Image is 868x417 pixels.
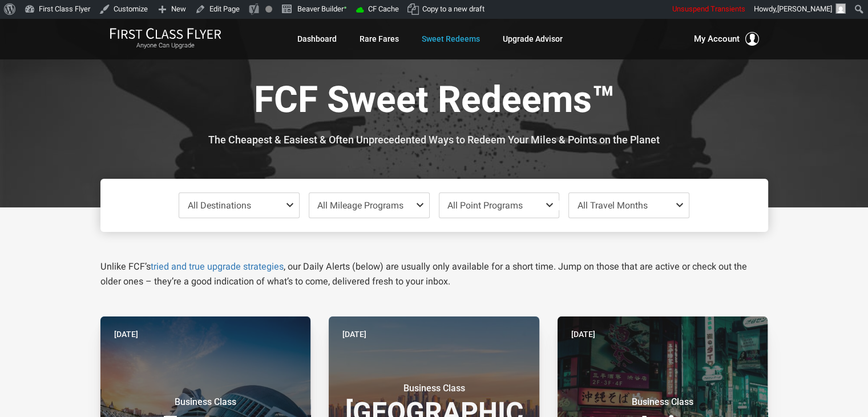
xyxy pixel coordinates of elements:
h1: FCF Sweet Redeems™ [109,80,760,124]
small: Business Class [362,383,505,394]
p: Unlike FCF’s , our Daily Alerts (below) are usually only available for a short time. Jump on thos... [100,259,768,289]
a: Upgrade Advisor [503,29,563,49]
a: tried and true upgrade strategies [151,261,284,272]
a: Rare Fares [360,29,399,49]
span: • [344,2,347,14]
span: [PERSON_NAME] [777,5,832,13]
small: Anyone Can Upgrade [110,42,221,50]
button: My Account [694,32,759,46]
span: All Point Programs [447,200,523,211]
time: [DATE] [342,328,366,340]
span: All Mileage Programs [317,200,403,211]
span: Unsuspend Transients [672,5,745,13]
span: My Account [694,32,740,46]
small: Business Class [591,396,734,408]
time: [DATE] [114,328,138,340]
a: Sweet Redeems [422,29,480,49]
a: Dashboard [297,29,337,49]
h3: The Cheapest & Easiest & Often Unprecedented Ways to Redeem Your Miles & Points on the Planet [109,134,760,146]
span: All Destinations [188,200,251,211]
a: First Class FlyerAnyone Can Upgrade [110,27,221,50]
span: All Travel Months [577,200,647,211]
small: Business Class [134,396,277,408]
img: First Class Flyer [110,27,221,39]
time: [DATE] [571,328,595,340]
